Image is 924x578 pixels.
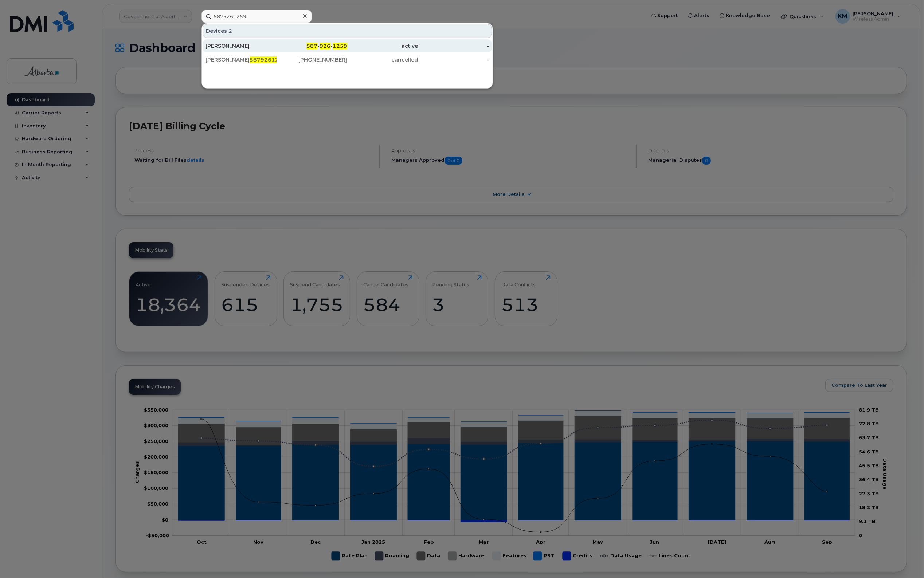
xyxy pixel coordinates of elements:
div: - [418,42,489,50]
div: - - [277,42,348,50]
span: 5879261259 [250,56,286,63]
span: 2 [228,27,232,35]
a: [PERSON_NAME]5879261259[PHONE_NUMBER]cancelled- [203,53,492,66]
div: [PERSON_NAME] [205,56,277,63]
div: - [418,56,489,63]
div: Devices [203,24,492,38]
a: [PERSON_NAME]587-926-1259active- [203,39,492,52]
span: 587 [306,43,317,49]
span: 926 [320,43,330,49]
span: 1259 [333,43,347,49]
div: cancelled [347,56,418,63]
div: active [347,42,418,50]
div: [PERSON_NAME] [205,42,277,50]
div: [PHONE_NUMBER] [277,56,348,63]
